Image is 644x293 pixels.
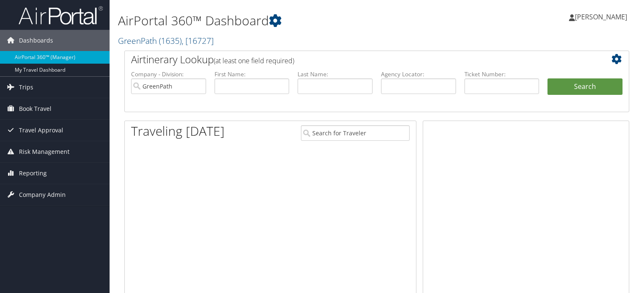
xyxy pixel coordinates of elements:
[19,5,103,25] img: airportal-logo.png
[19,141,70,162] span: Risk Management
[131,52,580,67] h2: Airtinerary Lookup
[301,125,410,141] input: Search for Traveler
[575,12,627,22] span: [PERSON_NAME]
[19,77,33,98] span: Trips
[131,70,206,78] label: Company - Division:
[569,4,636,30] a: [PERSON_NAME]
[464,70,539,78] label: Ticket Number:
[19,184,66,205] span: Company Admin
[131,122,225,140] h1: Traveling [DATE]
[118,35,214,46] a: GreenPath
[381,70,456,78] label: Agency Locator:
[19,163,47,184] span: Reporting
[298,70,373,78] label: Last Name:
[159,35,182,46] span: ( 1635 )
[215,70,290,78] label: First Name:
[19,120,63,141] span: Travel Approval
[118,12,463,30] h1: AirPortal 360™ Dashboard
[19,30,53,51] span: Dashboards
[182,35,214,46] span: , [ 16727 ]
[214,56,294,65] span: (at least one field required)
[19,98,51,119] span: Book Travel
[547,78,623,95] button: Search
